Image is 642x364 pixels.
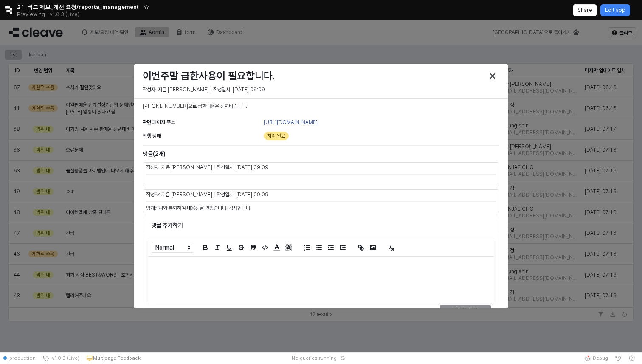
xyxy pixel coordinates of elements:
[600,4,630,16] button: Edit app
[146,191,407,198] p: 작성자: 지은 [PERSON_NAME] | 작성일시: [DATE] 09:09
[142,3,151,11] button: Add app to favorites
[577,7,592,14] p: Share
[338,356,347,361] button: Reset app state
[17,3,139,11] span: 21. 버그 제보_개선 요청/reports_management
[49,355,79,361] span: v1.0.3 (Live)
[17,8,84,20] div: Previewing v1.0.3 (Live)
[486,69,499,83] button: Close
[143,86,318,93] p: 작성자: 지은 [PERSON_NAME] | 작성일시: [DATE] 09:09
[146,164,407,171] p: 작성자: 지은 [PERSON_NAME] | 작성일시: [DATE] 09:09
[143,133,161,139] span: 진행 상태
[39,352,83,364] button: v1.0.3 (Live)
[264,119,318,125] a: [URL][DOMAIN_NAME]
[573,4,597,16] button: Share app
[593,355,608,361] span: Debug
[440,305,491,315] button: 제출하기
[453,307,470,313] p: 제출하기
[146,204,496,212] p: 임채원씨와 통화하여 내용전달 받았습니다. 감사합니다.
[9,355,36,361] span: production
[143,102,499,110] p: [PHONE_NUMBER]으로 급한내용은 전화바랍니다.
[605,7,625,14] p: Edit app
[292,355,337,361] span: No queries running
[143,70,408,82] h3: 이번주말 급한사용이 필요합니다.
[50,11,79,18] p: v1.0.3 (Live)
[267,132,285,140] span: 처리 완료
[45,8,84,20] button: Releases and History
[93,355,141,361] p: Multipage Feedback
[151,221,491,229] h6: 댓글 추가하기
[581,352,611,364] button: Debug
[83,352,144,364] button: Multipage Feedback
[17,10,45,19] span: Previewing
[143,119,175,125] span: 관련 페이지 주소
[143,150,227,158] h6: 댓글(2개)
[625,352,639,364] button: Help
[611,352,625,364] button: History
